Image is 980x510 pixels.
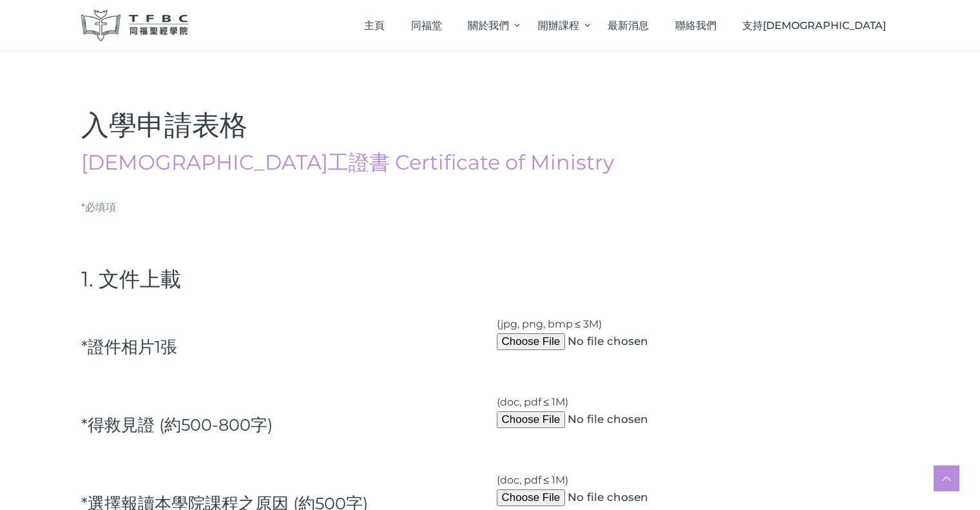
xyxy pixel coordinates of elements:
a: 聯絡我們 [662,6,729,44]
span: 主頁 [364,19,385,32]
img: 同福聖經學院 TFBC [81,10,189,41]
a: 同福堂 [398,6,455,44]
label: (jpg, png, bmp ≤ 3M) [497,315,738,370]
h4: [DEMOGRAPHIC_DATA]⼯證書 Certificate of Ministry [81,152,899,173]
span: 最新消息 [608,19,649,32]
h4: 1. 文件上載 [81,266,899,292]
h3: 入學申請表格 [81,112,899,139]
span: 同福堂 [411,19,442,32]
input: (doc, pdf ≤ 1M) [497,411,738,428]
span: 支持[DEMOGRAPHIC_DATA] [742,19,886,32]
span: 開辦課程 [538,19,579,32]
a: Scroll to top [934,466,959,491]
a: 主頁 [351,6,398,44]
input: (doc, pdf ≤ 1M) [497,489,738,506]
h5: *得救⾒證 (約500-800字) [81,415,273,435]
a: 最新消息 [595,6,662,44]
span: 關於我們 [468,19,509,32]
span: 聯絡我們 [675,19,716,32]
input: (jpg, png, bmp ≤ 3M) [497,333,738,350]
a: 開辦課程 [524,6,594,44]
a: 支持[DEMOGRAPHIC_DATA] [729,6,899,44]
h5: *證件相⽚1張 [81,337,177,357]
a: 關於我們 [455,6,524,44]
label: (doc, pdf ≤ 1M) [497,393,738,448]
